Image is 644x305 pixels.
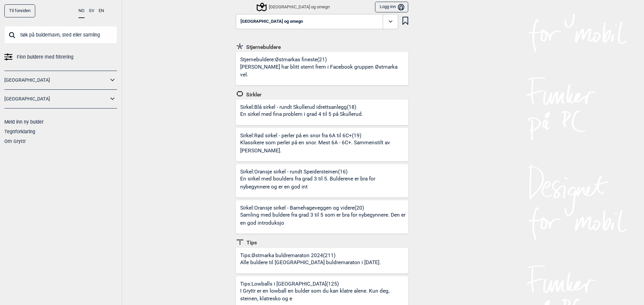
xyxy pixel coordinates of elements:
[240,259,381,266] p: Alle buldere til [GEOGRAPHIC_DATA] buldremaraton i [DATE].
[4,139,26,144] a: Om Gryttr
[240,205,408,234] div: Sirkel: Oransje sirkel - Barnehageveggen og videre (20)
[4,52,117,62] a: Finn buldere med filtrering
[236,164,408,198] a: Sirkel:Oransje sirkel - rundt Speidersteinen(16)En sirkel med boulders fra grad 3 til 5. Bulderen...
[4,129,35,134] a: Tegnforklaring
[78,4,85,18] button: NO
[244,44,281,51] span: Stjernebuldere
[4,4,35,17] a: Til forsiden
[240,287,406,303] p: I Gryttr er en lowball en bulder som du kan klatre alene. Kun deg, steinen, klatresko og e
[236,99,408,125] a: Sirkel:Blå sirkel - rundt Skullerud idrettsanlegg(18)En sirkel med fina problem i grad 4 til 5 på...
[236,128,408,161] a: Sirkel:Rød sirkel - perler på en snor fra 6A til 6C+(19)Klassikere som perler på en snor. Mest 6A...
[4,75,108,85] a: [GEOGRAPHIC_DATA]
[236,200,408,234] a: Sirkel:Oransje sirkel - Barnehageveggen og videre(20)Samling med buldere fra grad 3 til 5 som er ...
[236,52,408,85] a: Stjernebuldere:Østmarkas fineste(21)[PERSON_NAME] har blitt stemt frem i Facebook gruppen Østmark...
[4,26,117,44] input: Søk på buldernavn, sted eller samling
[99,4,104,17] button: EN
[240,139,406,155] p: Klassikere som perler på en snor. Mest 6A - 6C+. Sammenstilt av [PERSON_NAME].
[240,63,406,79] p: [PERSON_NAME] har blitt stemt frem i Facebook gruppen Østmarka vel.
[240,56,408,85] div: Stjernebuldere: Østmarkas fineste (21)
[4,119,44,125] a: Meld inn ny bulder
[240,252,383,274] div: Tips: Østmarka buldremaraton 2024 (211)
[4,94,108,104] a: [GEOGRAPHIC_DATA]
[240,168,408,198] div: Sirkel: Oransje sirkel - rundt Speidersteinen (16)
[17,52,73,62] span: Finn buldere med filtrering
[240,132,408,161] div: Sirkel: Rød sirkel - perler på en snor fra 6A til 6C+ (19)
[375,2,408,13] button: Logg inn
[258,3,330,11] div: [GEOGRAPHIC_DATA] og omegn
[240,19,303,24] span: [GEOGRAPHIC_DATA] og omegn
[244,91,262,98] span: Sirkler
[240,175,406,191] p: En sirkel med boulders fra grad 3 til 5. Bulderene er bra for nybegynnere og er en god int
[240,211,406,227] p: Samling med buldere fra grad 3 til 5 som er bra for nybegynnere. Den er en god introduksjo
[236,248,408,274] a: Tips:Østmarka buldremaraton 2024(211)Alle buldere til [GEOGRAPHIC_DATA] buldremaraton i [DATE].
[236,14,398,29] button: [GEOGRAPHIC_DATA] og omegn
[89,4,94,17] button: SV
[240,104,365,125] div: Sirkel: Blå sirkel - rundt Skullerud idrettsanlegg (18)
[240,110,363,118] p: En sirkel med fina problem i grad 4 til 5 på Skullerud.
[244,239,257,246] span: Tips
